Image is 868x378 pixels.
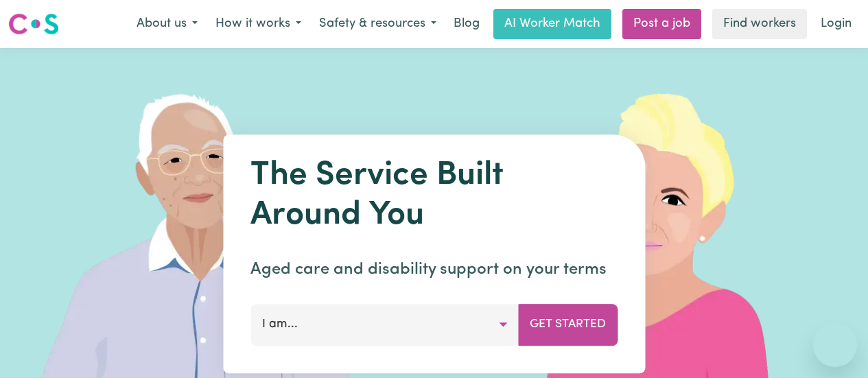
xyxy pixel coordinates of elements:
iframe: Button to launch messaging window [813,323,857,367]
button: How it works [207,10,310,38]
a: Blog [445,9,488,39]
a: Login [812,9,860,39]
a: Post a job [622,9,701,39]
a: Find workers [712,9,807,39]
p: Aged care and disability support on your terms [250,257,618,282]
a: AI Worker Match [493,9,611,39]
button: About us [128,10,207,38]
button: Safety & resources [310,10,445,38]
a: Careseekers logo [8,8,59,40]
button: I am... [250,304,519,345]
img: Careseekers logo [8,12,59,36]
h1: The Service Built Around You [250,156,618,235]
button: Get Started [518,304,618,345]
